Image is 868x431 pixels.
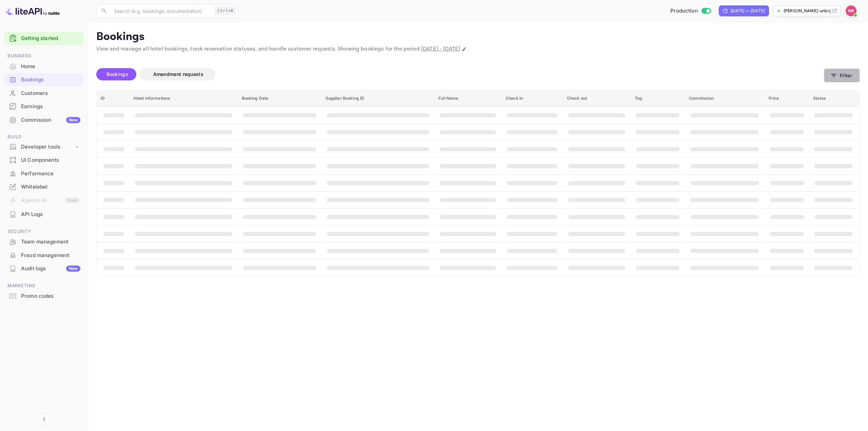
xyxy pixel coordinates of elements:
div: Bookings [21,76,80,84]
div: Audit logsNew [4,262,84,275]
img: Kobus Roux [846,5,856,16]
div: Fraud management [21,252,80,259]
span: Business [4,52,84,60]
a: UI Components [4,154,84,166]
div: CommissionNew [4,114,84,127]
p: View and manage all hotel bookings, track reservation statuses, and handle customer requests. Sho... [96,45,860,53]
div: Performance [21,170,80,178]
span: Marketing [4,282,84,290]
span: [DATE] - [DATE] [421,45,460,53]
div: Customers [4,87,84,100]
div: Team management [4,235,84,249]
input: Search (e.g. bookings, documentation) [110,4,212,18]
div: UI Components [21,156,80,164]
div: Performance [4,167,84,180]
div: Earnings [4,100,84,113]
div: Fraud management [4,249,84,262]
a: Getting started [21,35,80,42]
th: Price [765,90,809,107]
span: Bookings [106,71,128,77]
div: Earnings [21,103,80,111]
img: LiteAPI logo [5,5,60,16]
th: Tag [631,90,685,107]
th: Supplier Booking ID [321,90,435,107]
p: Bookings [96,30,860,44]
a: Audit logsNew [4,262,84,275]
a: Earnings [4,100,84,113]
span: Build [4,133,84,141]
div: Promo codes [21,292,80,300]
button: Filter [824,68,860,82]
a: Whitelabel [4,180,84,193]
div: API Logs [4,208,84,221]
div: Developer tools [21,143,74,151]
p: [PERSON_NAME]-unbrg.[PERSON_NAME]... [784,8,831,14]
div: Team management [21,238,80,246]
div: Whitelabel [21,183,80,191]
div: Promo codes [4,290,84,303]
th: Commission [685,90,764,107]
table: booking table [97,90,860,276]
div: New [66,117,80,123]
button: Change date range [461,46,468,53]
th: Check out [563,90,631,107]
a: Fraud management [4,249,84,261]
th: Check in [501,90,563,107]
span: Amendment requests [153,71,203,77]
span: Production [670,7,698,15]
button: Collapse navigation [38,413,50,426]
th: ID [97,90,130,107]
div: Home [4,60,84,73]
div: Developer tools [4,141,84,153]
div: Customers [21,90,80,97]
div: Getting started [4,32,84,45]
th: Full Name [434,90,501,107]
a: CommissionNew [4,114,84,126]
a: Performance [4,167,84,180]
div: UI Components [4,154,84,167]
a: Team management [4,235,84,248]
th: Status [809,90,860,107]
div: Whitelabel [4,180,84,194]
a: Customers [4,87,84,99]
div: Home [21,63,80,71]
div: Audit logs [21,265,80,273]
th: Booking Date [238,90,321,107]
a: Promo codes [4,290,84,302]
div: Commission [21,116,80,124]
div: Bookings [4,73,84,86]
a: Bookings [4,73,84,86]
div: [DATE] — [DATE] [731,8,765,14]
a: Home [4,60,84,73]
div: Switch to Sandbox mode [668,7,713,15]
th: Hotel informations [130,90,238,107]
div: API Logs [21,211,80,218]
a: API Logs [4,208,84,220]
span: Security [4,228,84,235]
div: New [66,266,80,272]
div: Ctrl+K [215,6,236,15]
div: account-settings tabs [96,68,824,80]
